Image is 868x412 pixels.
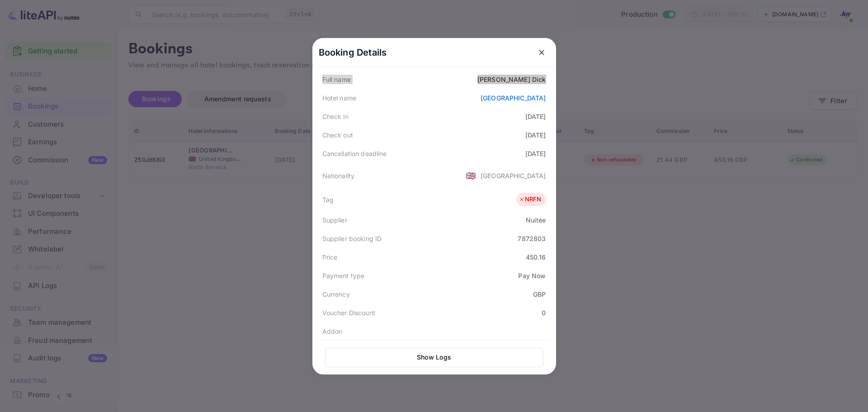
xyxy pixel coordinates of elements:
div: [GEOGRAPHIC_DATA] [481,171,546,180]
div: Full name [322,75,351,84]
div: Supplier [322,215,347,225]
div: Check in [322,112,349,121]
div: [DATE] [525,149,546,158]
div: Price [322,252,338,262]
div: Check out [322,130,353,140]
div: Tag [322,195,334,204]
div: Pay Now [518,271,546,280]
div: Cancellation deadline [322,149,387,158]
div: NRFN [519,195,542,204]
div: Supplier booking ID [322,234,382,243]
div: Nuitée [526,215,546,225]
a: [GEOGRAPHIC_DATA] [481,94,546,102]
button: close [533,44,550,61]
div: Payment type [322,271,365,280]
div: 450.16 [526,252,546,262]
div: 7872803 [518,234,546,243]
div: [DATE] [525,112,546,121]
div: Voucher Discount [322,308,375,317]
div: Nationality [322,171,355,180]
div: Currency [322,289,350,299]
span: United States [466,167,476,184]
div: Hotel name [322,93,357,103]
div: Addon [322,327,343,336]
p: Booking Details [319,46,387,59]
div: [DATE] [525,130,546,140]
div: [PERSON_NAME] Dick [477,75,546,84]
button: Show Logs [325,348,543,367]
div: GBP [533,289,546,299]
div: 0 [542,308,546,317]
